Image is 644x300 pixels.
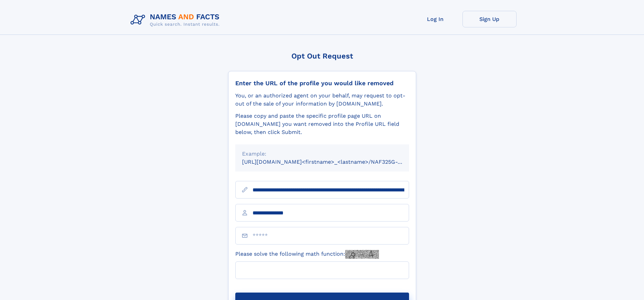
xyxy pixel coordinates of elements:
div: Enter the URL of the profile you would like removed [235,79,409,87]
label: Please solve the following math function: [235,250,379,259]
div: Please copy and paste the specific profile page URL on [DOMAIN_NAME] you want removed into the Pr... [235,112,409,136]
div: Opt Out Request [228,52,416,60]
div: You, or an authorized agent on your behalf, may request to opt-out of the sale of your informatio... [235,92,409,108]
a: Log In [408,11,462,27]
img: Logo Names and Facts [128,11,225,29]
a: Sign Up [462,11,517,27]
div: Example: [242,150,402,158]
small: [URL][DOMAIN_NAME]<firstname>_<lastname>/NAF325G-xxxxxxxx [242,159,422,165]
